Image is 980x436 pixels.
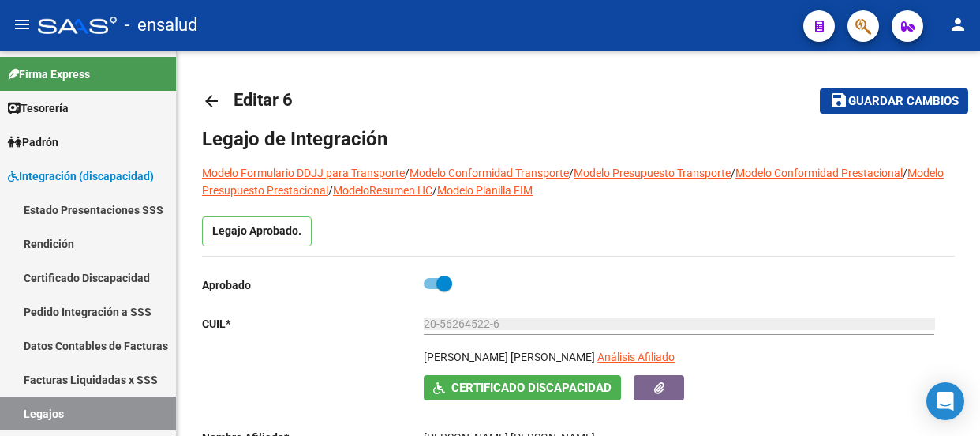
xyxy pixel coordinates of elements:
p: [PERSON_NAME] [PERSON_NAME] [424,348,595,366]
button: Guardar cambios [820,88,968,113]
span: Certificado Discapacidad [451,381,612,396]
button: Certificado Discapacidad [424,375,621,400]
a: Modelo Conformidad Transporte [410,167,569,179]
mat-icon: person [948,15,967,34]
p: CUIL [202,315,424,333]
span: - ensalud [125,8,197,43]
span: Editar 6 [234,90,293,110]
span: Padrón [8,133,58,151]
mat-icon: menu [13,15,32,34]
p: Legajo Aprobado. [202,216,312,246]
span: Integración (discapacidad) [8,167,154,185]
p: Aprobado [202,276,424,294]
div: Open Intercom Messenger [926,382,964,420]
a: Modelo Conformidad Prestacional [735,167,903,179]
h1: Legajo de Integración [202,126,955,152]
a: Modelo Presupuesto Transporte [574,167,731,179]
a: Modelo Formulario DDJJ para Transporte [202,167,405,179]
mat-icon: arrow_back [202,92,221,111]
a: Modelo Planilla FIM [437,184,533,197]
a: ModeloResumen HC [333,184,432,197]
span: Análisis Afiliado [597,351,675,363]
span: Guardar cambios [848,95,959,109]
span: Tesorería [8,100,69,117]
mat-icon: save [829,91,848,110]
span: Firma Express [8,66,90,83]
